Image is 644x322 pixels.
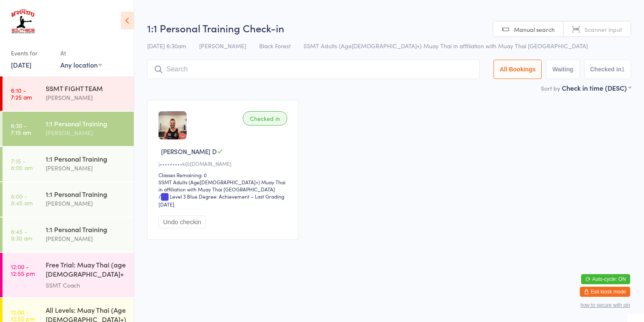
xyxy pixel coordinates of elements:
[11,87,32,100] time: 6:10 - 7:25 am
[46,225,127,234] div: 1:1 Personal Training
[46,163,127,173] div: [PERSON_NAME]
[11,46,52,60] div: Events for
[580,287,630,297] button: Exit kiosk mode
[46,189,127,199] div: 1:1 Personal Training
[46,154,127,163] div: 1:1 Personal Training
[3,147,134,181] a: 7:15 -8:00 am1:1 Personal Training[PERSON_NAME]
[11,309,35,322] time: 12:00 - 12:55 pm
[514,25,555,34] span: Manual search
[259,42,291,50] span: Black Forest
[11,263,35,277] time: 12:00 - 12:55 pm
[158,178,290,193] div: SSMT Adults (Age[DEMOGRAPHIC_DATA]+) Muay Thai in affiliation with Muay Thai [GEOGRAPHIC_DATA]
[584,25,622,34] span: Scanner input
[304,42,588,50] span: SSMT Adults (Age[DEMOGRAPHIC_DATA]+) Muay Thai in affiliation with Muay Thai [GEOGRAPHIC_DATA]
[46,199,127,208] div: [PERSON_NAME]
[11,157,33,171] time: 7:15 - 8:00 am
[60,60,102,69] div: Any location
[11,228,32,241] time: 8:45 - 9:30 am
[147,21,631,35] h2: 1:1 Personal Training Check-in
[3,182,134,217] a: 8:00 -8:45 am1:1 Personal Training[PERSON_NAME]
[562,83,631,92] div: Check in time (DESC)
[11,122,31,136] time: 6:30 - 7:15 am
[243,111,287,126] div: Checked in
[46,84,127,93] div: SSMT FIGHT TEAM
[147,42,186,50] span: [DATE] 6:30am
[161,147,217,156] span: [PERSON_NAME] D
[46,119,127,128] div: 1:1 Personal Training
[46,260,127,280] div: Free Trial: Muay Thai (age [DEMOGRAPHIC_DATA]+ years)
[46,93,127,102] div: [PERSON_NAME]
[580,302,630,308] button: how to secure with pin
[3,76,134,111] a: 6:10 -7:25 amSSMT FIGHT TEAM[PERSON_NAME]
[11,193,33,206] time: 8:00 - 8:45 am
[158,215,206,228] button: Undo checkin
[158,171,290,178] div: Classes Remaining: 0
[46,128,127,138] div: [PERSON_NAME]
[3,217,134,252] a: 8:45 -9:30 am1:1 Personal Training[PERSON_NAME]
[581,274,630,284] button: Auto-cycle: ON
[3,112,134,146] a: 6:30 -7:15 am1:1 Personal Training[PERSON_NAME]
[546,60,579,79] button: Waiting
[158,111,187,139] img: image1711485131.png
[46,280,127,290] div: SSMT Coach
[147,60,480,79] input: Search
[199,42,246,50] span: [PERSON_NAME]
[493,60,542,79] button: All Bookings
[158,160,290,167] div: j•••••••••k@[DOMAIN_NAME]
[8,6,37,38] img: Southside Muay Thai & Fitness
[11,60,31,69] a: [DATE]
[541,84,560,92] label: Sort by
[46,234,127,243] div: [PERSON_NAME]
[584,60,631,79] button: Checked in1
[621,66,625,73] div: 1
[3,253,134,297] a: 12:00 -12:55 pmFree Trial: Muay Thai (age [DEMOGRAPHIC_DATA]+ years)SSMT Coach
[60,46,102,60] div: At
